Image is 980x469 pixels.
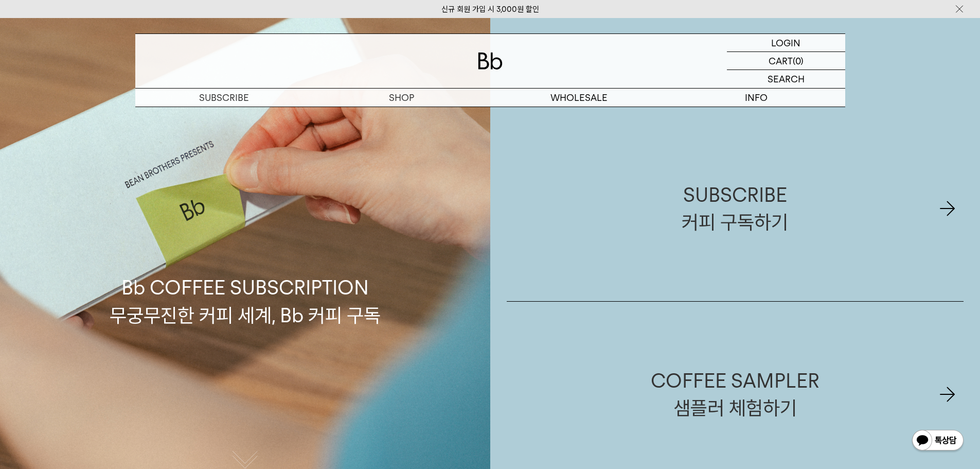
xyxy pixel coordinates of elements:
p: CART [769,52,793,70]
a: SUBSCRIBE [135,89,313,107]
p: LOGIN [771,34,800,51]
img: 카카오톡 채널 1:1 채팅 버튼 [911,429,965,454]
div: COFFEE SAMPLER 샘플러 체험하기 [651,367,819,422]
p: (0) [793,52,804,70]
p: SEARCH [768,70,805,88]
p: INFO [668,89,845,107]
p: WHOLESALE [490,89,668,107]
a: CART (0) [727,52,845,70]
p: Bb COFFEE SUBSCRIPTION 무궁무진한 커피 세계, Bb 커피 구독 [110,176,381,328]
a: SHOP [313,89,490,107]
div: SUBSCRIBE 커피 구독하기 [682,181,788,236]
a: LOGIN [727,34,845,52]
a: 신규 회원 가입 시 3,000원 할인 [441,5,539,14]
a: SUBSCRIBE커피 구독하기 [507,116,964,301]
img: 로고 [478,53,503,70]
